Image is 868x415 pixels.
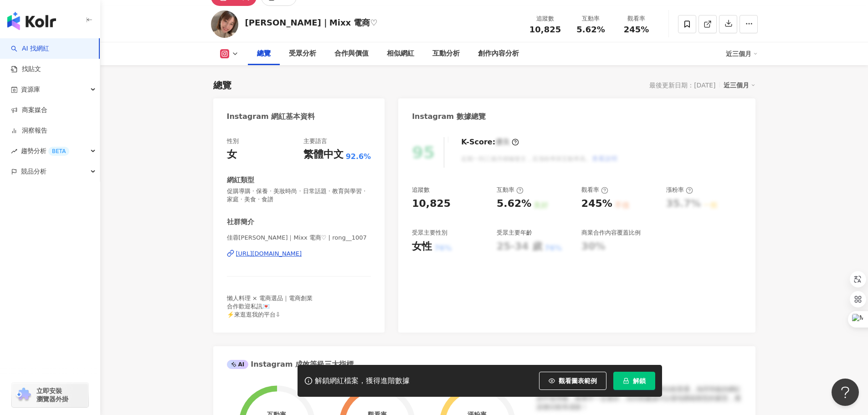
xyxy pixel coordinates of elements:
div: K-Score : [461,137,519,147]
span: 佳蓉[PERSON_NAME]｜Mixx 電商♡ | rong__1007 [227,234,371,242]
a: 洞察報告 [11,126,47,135]
div: 5.62% [497,197,531,211]
div: 觀看率 [581,186,608,194]
div: 受眾主要年齡 [497,229,532,237]
img: chrome extension [15,388,32,402]
div: 互動分析 [432,48,460,59]
a: 商案媒合 [11,106,47,115]
div: 互動率 [497,186,524,194]
span: 92.6% [346,152,371,162]
div: 受眾主要性別 [412,229,447,237]
div: 近三個月 [726,46,758,61]
span: 競品分析 [21,161,46,182]
div: 互動率 [574,14,608,23]
span: 5.62% [576,25,605,34]
span: 245% [624,25,649,34]
div: 最後更新日期：[DATE] [649,82,715,89]
div: AI [227,360,249,369]
a: chrome extension立即安裝 瀏覽器外掛 [12,383,88,407]
div: 觀看率 [619,14,654,23]
span: 資源庫 [21,79,40,100]
div: 245% [581,197,612,211]
a: searchAI 找網紅 [11,44,49,53]
div: 總覽 [213,79,231,92]
div: 女性 [412,240,432,254]
div: 女 [227,148,237,162]
div: BETA [48,147,69,156]
button: 觀看圖表範例 [539,372,606,390]
img: KOL Avatar [211,10,238,38]
img: logo [7,12,56,30]
div: 解鎖網紅檔案，獲得進階數據 [315,376,410,386]
span: 觀看圖表範例 [559,377,597,384]
div: 10,825 [412,197,451,211]
div: Instagram 網紅基本資料 [227,112,315,122]
div: 受眾分析 [289,48,316,59]
a: 找貼文 [11,65,41,74]
span: lock [623,378,629,384]
div: 近三個月 [724,79,755,91]
div: 追蹤數 [528,14,563,23]
div: 社群簡介 [227,217,254,227]
div: [PERSON_NAME]｜Mixx 電商♡ [245,17,378,28]
div: [URL][DOMAIN_NAME] [236,250,302,258]
div: Instagram 成效等級三大指標 [227,359,354,369]
span: 懶人料理 × 電商選品｜電商創業 合作歡迎私訊💌 ⚡️來逛逛我的平台⇩ [227,295,313,318]
div: 網紅類型 [227,175,254,185]
div: 追蹤數 [412,186,430,194]
span: 解鎖 [633,377,646,384]
span: rise [11,148,17,154]
div: 相似網紅 [387,48,414,59]
div: 創作內容分析 [478,48,519,59]
a: [URL][DOMAIN_NAME] [227,250,371,258]
div: Instagram 數據總覽 [412,112,486,122]
div: 主要語言 [303,137,327,145]
div: 該網紅的互動率和漲粉率都不錯，唯獨觀看率比較普通，為同等級的網紅的中低等級，效果不一定會好，但仍然建議可以發包開箱類型的案型，應該會比較有成效！ [537,385,742,412]
div: 合作與價值 [334,48,369,59]
div: 繁體中文 [303,148,344,162]
span: 10,825 [529,25,561,34]
div: 漲粉率 [666,186,693,194]
button: 解鎖 [613,372,655,390]
div: 性別 [227,137,239,145]
span: 立即安裝 瀏覽器外掛 [36,387,68,403]
div: 總覽 [257,48,271,59]
span: 趨勢分析 [21,141,69,161]
span: 促購導購 · 保養 · 美妝時尚 · 日常話題 · 教育與學習 · 家庭 · 美食 · 食譜 [227,187,371,204]
div: 商業合作內容覆蓋比例 [581,229,641,237]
